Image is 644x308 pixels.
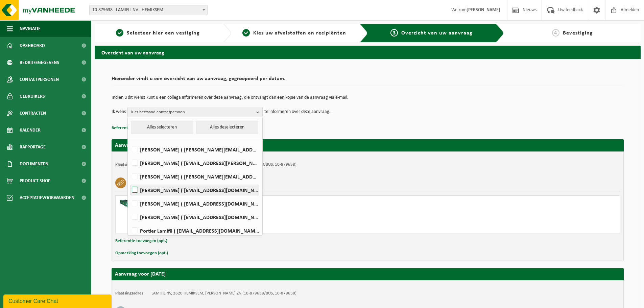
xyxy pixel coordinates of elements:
[401,30,473,36] span: Overzicht van uw aanvraag
[20,105,46,122] span: Contracten
[20,54,59,71] span: Bedrijfsgegevens
[90,5,207,15] span: 10-879638 - LAMIFIL NV - HEMIKSEM
[115,162,145,167] strong: Plaatsingsadres:
[20,172,50,189] span: Product Shop
[131,107,254,117] span: Kies bestaand contactpersoon
[112,76,624,85] h2: Hieronder vindt u een overzicht van uw aanvraag, gegroepeerd per datum.
[146,210,395,215] div: Ophalen en plaatsen lege container
[131,121,193,134] button: Alles selecteren
[20,122,41,139] span: Kalender
[115,237,167,245] button: Referentie toevoegen (opt.)
[89,5,208,15] span: 10-879638 - LAMIFIL NV - HEMIKSEM
[95,46,641,59] h2: Overzicht van uw aanvraag
[20,20,41,37] span: Navigatie
[151,291,296,296] td: LAMIFIL NV, 2620 HEMIKSEM, [PERSON_NAME] ZN (10-879638/BUS, 10-879638)
[130,198,259,209] label: [PERSON_NAME] ( [EMAIL_ADDRESS][DOMAIN_NAME] )
[390,29,398,37] span: 3
[3,293,113,308] iframe: chat widget
[20,71,59,88] span: Contactpersonen
[127,30,200,36] span: Selecteer hier een vestiging
[115,271,166,277] strong: Aanvraag voor [DATE]
[20,37,45,54] span: Dashboard
[20,88,45,105] span: Gebruikers
[563,30,593,36] span: Bevestiging
[20,189,74,206] span: Acceptatievoorwaarden
[130,212,259,222] label: [PERSON_NAME] ( [EMAIL_ADDRESS][DOMAIN_NAME] )
[130,171,259,182] label: [PERSON_NAME] ( [PERSON_NAME][EMAIL_ADDRESS][DOMAIN_NAME] )
[146,224,395,230] div: Containers: RS14-149
[112,107,126,117] p: Ik wens
[264,107,331,117] p: te informeren over deze aanvraag.
[242,29,250,37] span: 2
[115,143,166,148] strong: Aanvraag voor [DATE]
[112,95,624,100] p: Indien u dit wenst kunt u een collega informeren over deze aanvraag, die ontvangt dan een kopie v...
[115,249,168,258] button: Opmerking toevoegen (opt.)
[130,158,259,168] label: [PERSON_NAME] ( [EMAIL_ADDRESS][PERSON_NAME][DOMAIN_NAME] )
[20,139,46,156] span: Rapportage
[130,226,259,236] label: Portier Lamifil ( [EMAIL_ADDRESS][DOMAIN_NAME] )
[467,7,500,13] strong: [PERSON_NAME]
[235,29,354,37] a: 2Kies uw afvalstoffen en recipiënten
[253,30,346,36] span: Kies uw afvalstoffen en recipiënten
[115,291,145,295] strong: Plaatsingsadres:
[112,124,164,133] button: Referentie toevoegen (opt.)
[552,29,559,37] span: 4
[119,199,139,209] img: HK-RS-14-GN-00.png
[130,185,259,195] label: [PERSON_NAME] ( [EMAIL_ADDRESS][DOMAIN_NAME] )
[196,121,258,134] button: Alles deselecteren
[98,29,218,37] a: 1Selecteer hier een vestiging
[20,156,48,172] span: Documenten
[130,144,259,155] label: [PERSON_NAME] ( [PERSON_NAME][EMAIL_ADDRESS][DOMAIN_NAME] )
[127,107,263,117] button: Kies bestaand contactpersoon
[146,219,395,224] div: Aantal: 1
[116,29,123,37] span: 1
